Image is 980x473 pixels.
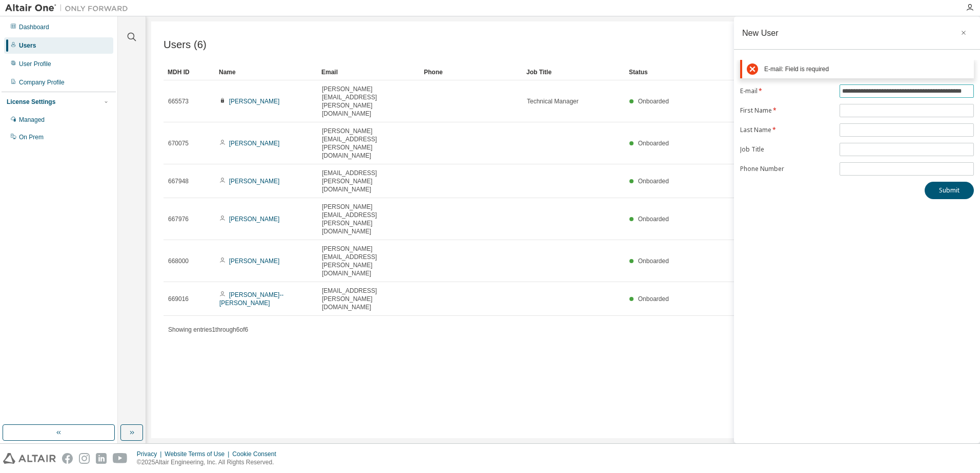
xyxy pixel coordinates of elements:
span: Technical Manager [527,97,579,105]
label: Last Name [740,126,833,134]
span: Onboarded [638,178,669,185]
div: Name [219,64,313,80]
img: Altair One [5,3,133,13]
label: Phone Number [740,165,833,173]
div: Privacy [137,450,165,458]
a: [PERSON_NAME] [229,216,280,223]
button: Submit [925,182,974,199]
span: Users (6) [164,39,207,51]
div: Website Terms of Use [165,450,232,458]
span: Showing entries 1 through 6 of 6 [168,326,248,333]
span: Onboarded [638,257,669,265]
div: Status [629,64,909,80]
span: [PERSON_NAME][EMAIL_ADDRESS][PERSON_NAME][DOMAIN_NAME] [322,203,415,235]
div: Cookie Consent [232,450,282,458]
label: Job Title [740,145,833,154]
div: Dashboard [19,23,49,31]
a: [PERSON_NAME] [229,98,280,105]
span: Onboarded [638,295,669,303]
span: 665573 [168,97,189,105]
div: On Prem [19,133,44,141]
div: E-mail: Field is required [764,66,969,73]
img: facebook.svg [62,453,73,464]
a: [PERSON_NAME] [229,178,280,185]
img: linkedin.svg [96,453,107,464]
img: altair_logo.svg [3,453,56,464]
span: [PERSON_NAME][EMAIL_ADDRESS][PERSON_NAME][DOMAIN_NAME] [322,127,415,160]
img: instagram.svg [79,453,90,464]
div: License Settings [7,98,55,106]
span: [PERSON_NAME][EMAIL_ADDRESS][PERSON_NAME][DOMAIN_NAME] [322,245,415,277]
div: User Profile [19,60,51,68]
span: 667948 [168,177,189,185]
div: Managed [19,116,45,124]
div: New User [742,29,779,37]
a: [PERSON_NAME] [229,140,280,147]
span: 669016 [168,295,189,303]
span: Onboarded [638,216,669,223]
span: 668000 [168,257,189,265]
div: Email [321,64,416,80]
div: Phone [424,64,518,80]
div: Company Profile [19,78,65,87]
p: © 2025 Altair Engineering, Inc. All Rights Reserved. [137,458,282,467]
label: E-mail [740,87,833,95]
a: [PERSON_NAME] [229,257,280,265]
span: Onboarded [638,98,669,105]
span: [EMAIL_ADDRESS][PERSON_NAME][DOMAIN_NAME] [322,287,415,311]
label: First Name [740,106,833,115]
a: [PERSON_NAME]--[PERSON_NAME] [219,291,283,307]
div: Job Title [526,64,621,80]
div: MDH ID [168,64,211,80]
span: 670075 [168,139,189,147]
span: [PERSON_NAME][EMAIL_ADDRESS][PERSON_NAME][DOMAIN_NAME] [322,85,415,118]
span: Onboarded [638,140,669,147]
span: [EMAIL_ADDRESS][PERSON_NAME][DOMAIN_NAME] [322,169,415,193]
span: 667976 [168,215,189,223]
div: Users [19,41,36,50]
img: youtube.svg [113,453,128,464]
